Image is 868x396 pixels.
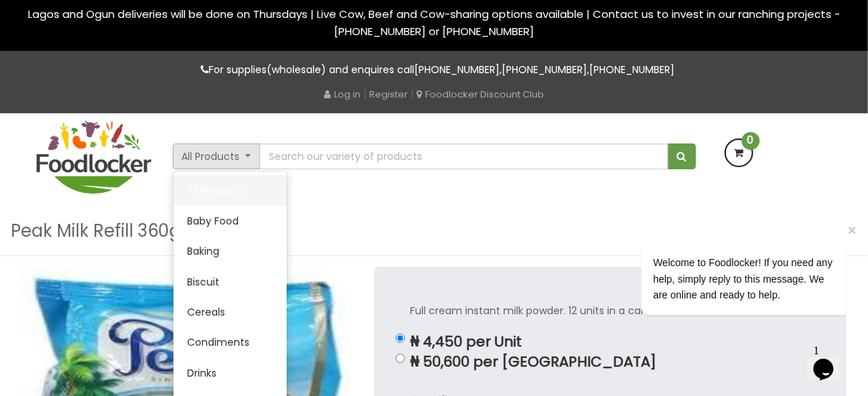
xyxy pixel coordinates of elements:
[173,236,287,266] a: Baking
[596,113,854,331] iframe: chat widget
[396,334,405,343] input: ₦ 4,450 per Unit
[37,62,832,78] p: For supplies(wholesale) and enquires call , ,
[173,206,287,236] a: Baby Food
[410,334,811,350] p: ₦ 4,450 per Unit
[37,121,151,194] img: FoodLocker
[396,354,405,363] input: ₦ 50,600 per [GEOGRAPHIC_DATA]
[324,88,361,101] a: Log in
[416,88,544,101] a: Foodlocker Discount Club
[259,143,668,169] input: Search our variety of products
[173,175,287,205] a: All Products
[173,358,287,388] a: Drinks
[28,6,840,39] span: Lagos and Ogun deliveries will be done on Thursdays | Live Cow, Beef and Cow-sharing options avai...
[502,62,587,77] a: [PHONE_NUMBER]
[11,217,181,245] h3: Peak Milk Refill 360g
[410,354,811,370] p: ₦ 50,600 per [GEOGRAPHIC_DATA]
[173,297,287,327] a: Cereals
[411,87,414,101] span: |
[414,62,500,77] a: [PHONE_NUMBER]
[589,62,674,77] a: [PHONE_NUMBER]
[173,143,261,169] button: All Products
[410,303,811,319] p: Full cream instant milk powder. 12 units in a carton
[369,88,408,101] a: Register
[173,327,287,357] a: Condiments
[363,87,366,101] span: |
[808,339,854,382] iframe: chat widget
[173,267,287,297] a: Biscuit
